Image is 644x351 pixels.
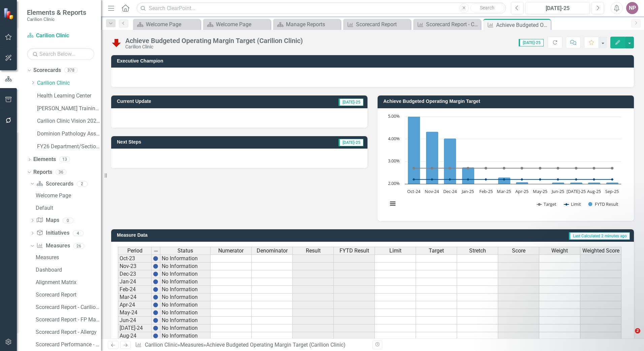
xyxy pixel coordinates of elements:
span: [DATE]-25 [339,139,363,146]
a: FY26 Department/Section Example Scorecard [37,143,101,151]
path: Oct-24, 2.7. Target. [413,167,415,169]
path: Dec-24, 2.7. Target. [449,167,451,169]
img: ClearPoint Strategy [3,8,15,19]
div: Achieve Budgeted Operating Margin Target (Carilion Clinic) [125,37,303,44]
path: Sep-25, 2.7. Target. [611,167,614,169]
span: Period [127,248,142,254]
span: Status [178,248,193,254]
div: Achieve Budgeted Operating Margin Target (Carilion Clinic) [206,342,346,348]
a: Scorecard Report [345,20,409,29]
div: Measures [36,255,101,261]
div: » » [135,341,367,349]
a: Carilion Clinic [27,32,94,40]
text: 3.00% [388,158,400,164]
span: [DATE]-25 [339,99,363,106]
text: Sep-25 [605,188,619,194]
div: 2 [77,181,88,187]
path: Jan-25, 2.74148414. FYTD Result. [462,167,475,184]
span: Score [512,248,525,254]
a: Default [34,202,101,213]
div: Default [36,205,101,211]
a: Scorecard Performance - ALL Training Module [34,339,101,350]
a: Carilion Clinic [145,342,178,348]
a: Scorecard Report - FP Managers [34,314,101,325]
div: Welcome Page [36,193,101,199]
div: 36 [56,169,66,175]
button: Show Limit [564,201,581,207]
g: Target, series 1 of 3. Line with 12 data points. [413,167,614,169]
path: Jul-25, 2.2. Limit. [575,178,578,181]
a: Carilion Clinic Vision 2025 (Full Version) [37,117,101,125]
div: Manage Reports [286,20,339,29]
a: Alignment Matrix [34,277,101,288]
td: No Information [160,270,211,278]
a: Welcome Page [34,190,101,201]
path: Feb-25, 2.2. Limit. [485,178,487,181]
a: Elements [33,156,56,163]
path: Aug-25, 2.7. Target. [593,167,595,169]
a: Carilion Clinic [37,79,101,87]
span: Denominator [257,248,288,254]
path: Nov-24, 2.2. Limit. [431,178,433,181]
div: Alignment Matrix [36,279,101,285]
text: Jan-25 [461,188,474,194]
h3: Executive Champion [117,58,631,64]
a: Scorecards [33,67,61,74]
svg: Interactive chart [384,113,624,214]
path: Jul-25, 2.7. Target. [575,167,578,169]
path: Oct-24, 6.32998476. FYTD Result. [408,87,420,184]
div: Carilion Clinic [125,44,303,49]
div: 4 [73,230,84,236]
path: Apr-25, 2.7. Target. [521,167,523,169]
a: Initiatives [36,229,69,237]
text: Aug-25 [587,188,601,194]
div: NP [626,2,638,14]
path: Aug-25, 2.06277156. FYTD Result. [588,182,601,184]
path: Jun-25, 2.7. Target. [557,167,559,169]
a: Scorecard Report [34,289,101,300]
path: Feb-25, 2.7. Target. [485,167,487,169]
td: No Information [160,317,211,324]
button: Show Target [537,201,557,207]
td: No Information [160,263,211,270]
h3: Achieve Budgeted Operating Margin Target [383,99,631,104]
td: No Information [160,278,211,286]
img: 8DAGhfEEPCf229AAAAAElFTkSuQmCC [153,248,159,254]
small: Carilion Clinic [27,16,86,22]
img: BgCOk07PiH71IgAAAABJRU5ErkJggg== [153,271,158,277]
input: Search ClearPoint... [136,2,506,14]
td: May-24 [118,309,152,317]
span: 2 [635,328,640,334]
a: Scorecards [36,180,73,188]
span: Search [480,5,494,10]
td: Jun-24 [118,317,152,324]
span: Result [306,248,321,254]
td: Aug-24 [118,332,152,340]
path: May-25, 2.7. Target. [539,167,542,169]
td: Oct-23 [118,255,152,263]
text: 4.00% [388,135,400,142]
div: 26 [73,243,84,249]
path: Nov-24, 4.33867242. FYTD Result. [426,131,439,184]
text: Apr-25 [515,188,528,194]
path: Nov-24, 2.7. Target. [431,167,433,169]
td: Mar-24 [118,294,152,301]
div: Scorecard Performance - ALL Training Module [36,342,101,348]
div: Chart. Highcharts interactive chart. [384,113,627,214]
a: Measures [34,252,101,263]
text: Mar-25 [497,188,511,194]
text: Feb-25 [479,188,493,194]
button: [DATE]-25 [525,2,590,14]
path: Jan-25, 2.7. Target. [467,167,470,169]
td: No Information [160,309,211,317]
a: Manage Reports [275,20,339,29]
div: 0 [63,218,73,223]
div: Achieve Budgeted Operating Margin Target (Carilion Clinic) [496,21,549,29]
button: Search [471,3,504,13]
a: Reports [33,168,52,176]
path: Jun-25, 2.2. Limit. [557,178,559,181]
td: No Information [160,324,211,332]
span: [DATE]-25 [519,39,544,46]
img: BgCOk07PiH71IgAAAABJRU5ErkJggg== [153,264,158,269]
td: Jan-24 [118,278,152,286]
